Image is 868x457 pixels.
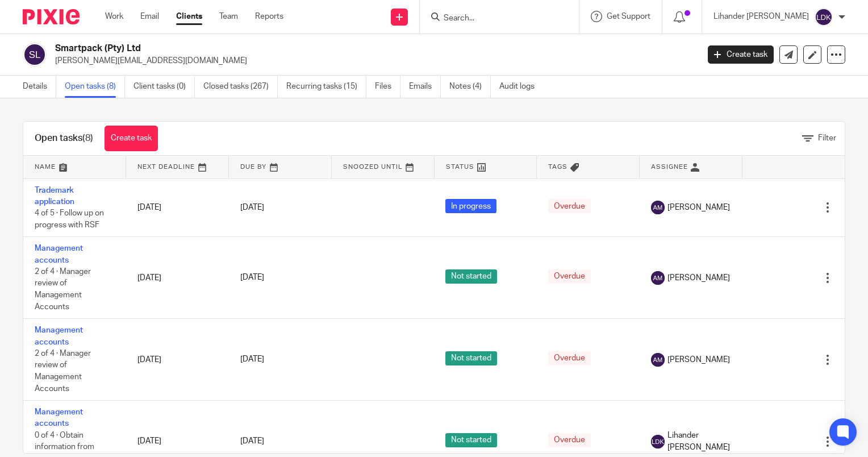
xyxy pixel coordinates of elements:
a: Closed tasks (267) [203,76,278,98]
span: [DATE] [240,274,264,282]
span: Filter [818,134,836,142]
span: Lihander [PERSON_NAME] [667,430,731,453]
span: Get Support [607,13,650,20]
a: Client tasks (0) [133,76,195,98]
a: Management accounts [35,244,83,264]
span: Not started [445,433,497,447]
a: Audit logs [499,76,543,98]
span: (8) [82,134,93,143]
p: Lihander [PERSON_NAME] [713,11,809,22]
img: svg%3E [651,201,665,214]
a: Management accounts [35,408,83,427]
span: Status [446,164,474,170]
a: Reports [255,11,283,22]
img: svg%3E [651,271,665,285]
input: Search [443,14,545,24]
a: Details [23,76,56,98]
a: Work [105,11,123,22]
a: Notes (4) [449,76,491,98]
span: Overdue [548,269,591,284]
a: Create task [105,126,158,151]
td: [DATE] [126,319,229,401]
p: [PERSON_NAME][EMAIL_ADDRESS][DOMAIN_NAME] [55,55,691,67]
span: 2 of 4 · Manager review of Management Accounts [35,350,91,393]
a: Email [140,11,159,22]
span: Overdue [548,433,591,447]
a: Team [219,11,238,22]
a: Recurring tasks (15) [286,76,366,98]
h1: Open tasks [35,132,93,144]
img: svg%3E [23,43,47,67]
img: Pixie [23,9,80,24]
span: Overdue [548,199,591,213]
a: Open tasks (8) [65,76,125,98]
span: Overdue [548,351,591,365]
span: [PERSON_NAME] [667,272,730,284]
a: Management accounts [35,326,83,346]
span: [PERSON_NAME] [667,202,730,213]
span: Snoozed Until [343,164,403,170]
img: svg%3E [815,8,833,26]
span: [DATE] [240,438,264,446]
td: [DATE] [126,178,229,237]
span: Tags [548,164,567,170]
span: 4 of 5 · Follow up on progress with RSF [35,209,104,229]
a: Clients [176,11,202,22]
td: [DATE] [126,237,229,319]
span: [DATE] [240,356,264,364]
h2: Smartpack (Pty) Ltd [55,43,564,55]
a: Create task [708,45,774,64]
img: svg%3E [651,435,665,448]
span: Not started [445,351,497,365]
img: svg%3E [651,353,665,367]
a: Emails [409,76,441,98]
a: Trademark application [35,186,74,206]
span: Not started [445,269,497,284]
span: [PERSON_NAME] [667,354,730,365]
span: 2 of 4 · Manager review of Management Accounts [35,268,91,311]
span: [DATE] [240,203,264,211]
span: In progress [445,199,496,213]
a: Files [375,76,400,98]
